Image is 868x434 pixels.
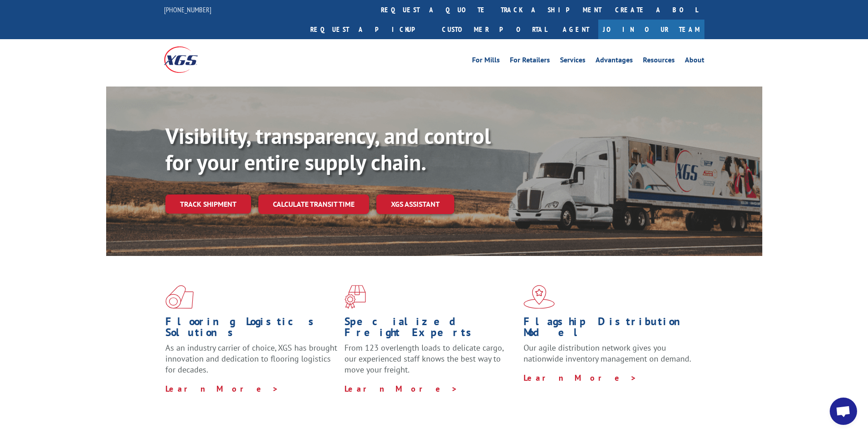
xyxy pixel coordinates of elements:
[560,56,586,66] a: Services
[472,56,500,66] a: For Mills
[524,316,696,342] h1: Flagship Distribution Model
[435,20,554,39] a: Customer Portal
[165,383,279,394] a: Learn More >
[344,342,517,383] p: From 123 overlength loads to delicate cargo, our experienced staff knows the best way to move you...
[554,20,598,39] a: Agent
[344,285,366,309] img: xgs-icon-focused-on-flooring-red
[165,122,491,176] b: Visibility, transparency, and control for your entire supply chain.
[165,316,338,342] h1: Flooring Logistics Solutions
[524,342,691,364] span: Our agile distribution network gives you nationwide inventory management on demand.
[510,56,550,66] a: For Retailers
[830,398,857,425] div: Open chat
[303,20,435,39] a: Request a pickup
[524,373,637,383] a: Learn More >
[165,342,337,375] span: As an industry carrier of choice, XGS has brought innovation and dedication to flooring logistics...
[165,194,251,214] a: Track shipment
[258,194,369,214] a: Calculate transit time
[596,56,633,66] a: Advantages
[598,20,704,39] a: Join Our Team
[165,285,194,309] img: xgs-icon-total-supply-chain-intelligence-red
[685,56,704,66] a: About
[376,194,454,214] a: XGS ASSISTANT
[344,316,517,342] h1: Specialized Freight Experts
[643,56,675,66] a: Resources
[344,383,458,394] a: Learn More >
[164,5,211,14] a: [PHONE_NUMBER]
[524,285,555,309] img: xgs-icon-flagship-distribution-model-red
